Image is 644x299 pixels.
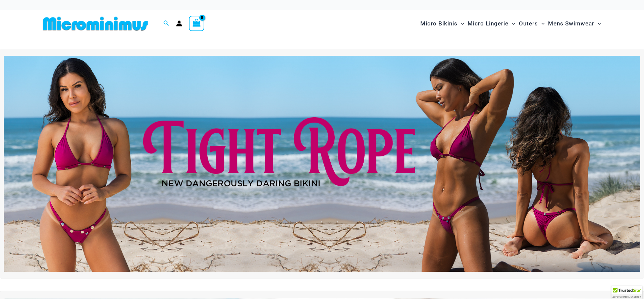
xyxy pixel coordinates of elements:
a: Search icon link [163,19,169,28]
a: Micro BikinisMenu ToggleMenu Toggle [419,13,466,34]
img: Tight Rope Pink Bikini [4,56,640,272]
span: Micro Lingerie [468,15,508,32]
span: Menu Toggle [594,15,601,32]
a: Mens SwimwearMenu ToggleMenu Toggle [546,13,603,34]
a: View Shopping Cart, empty [189,16,204,31]
span: Menu Toggle [538,15,545,32]
span: Outers [519,15,538,32]
a: Micro LingerieMenu ToggleMenu Toggle [466,13,517,34]
div: TrustedSite Certified [611,286,642,299]
span: Mens Swimwear [548,15,594,32]
span: Menu Toggle [508,15,515,32]
a: OutersMenu ToggleMenu Toggle [517,13,546,34]
span: Menu Toggle [458,15,464,32]
nav: Site Navigation [418,12,604,35]
a: Account icon link [176,20,182,26]
span: Micro Bikinis [420,15,458,32]
img: MM SHOP LOGO FLAT [40,16,151,31]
